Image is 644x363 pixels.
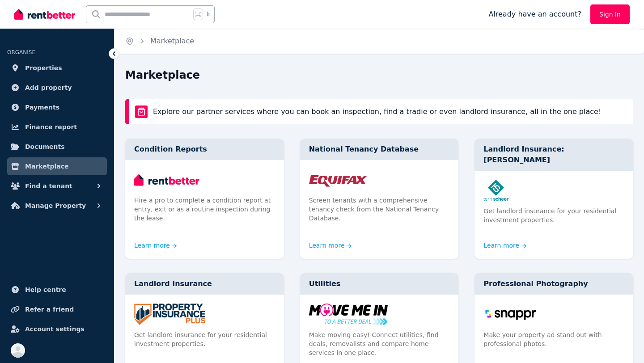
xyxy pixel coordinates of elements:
[7,59,107,77] a: Properties
[135,106,148,118] img: rentBetter Marketplace
[590,4,630,24] a: Sign In
[25,161,68,172] span: Marketplace
[25,63,62,73] span: Properties
[7,49,35,55] span: ORGANISE
[7,79,107,97] a: Add property
[134,330,275,348] p: Get landlord insurance for your residential investment properties.
[300,273,459,295] div: Utilities
[25,181,72,191] span: Find a tenant
[14,8,75,21] img: RentBetter
[25,82,72,93] span: Add property
[125,139,284,160] div: Condition Reports
[114,29,205,54] nav: Breadcrumb
[134,169,275,190] img: Condition Reports
[7,320,107,338] a: Account settings
[134,196,275,223] p: Hire a pro to complete a condition report at entry, exit or as a routine inspection during the le...
[153,106,601,117] p: Explore our partner services where you can book an inspection, find a tradie or even landlord ins...
[25,122,77,132] span: Finance report
[483,330,624,348] p: Make your property ad stand out with professional photos.
[309,169,450,190] img: National Tenancy Database
[475,139,633,171] div: Landlord Insurance: [PERSON_NAME]
[7,118,107,136] a: Finance report
[483,207,624,224] p: Get landlord insurance for your residential investment properties.
[488,9,581,20] span: Already have an account?
[483,180,624,201] img: Landlord Insurance: Terri Scheer
[7,300,107,318] a: Refer a friend
[25,324,85,334] span: Account settings
[125,68,200,82] h1: Marketplace
[475,273,633,295] div: Professional Photography
[483,304,624,325] img: Professional Photography
[25,304,74,315] span: Refer a friend
[7,197,107,215] button: Manage Property
[309,330,450,357] p: Make moving easy! Connect utilities, find deals, removalists and compare home services in one place.
[150,37,194,45] a: Marketplace
[7,281,107,299] a: Help centre
[207,11,210,18] span: k
[7,98,107,116] a: Payments
[309,196,450,223] p: Screen tenants with a comprehensive tenancy check from the National Tenancy Database.
[25,200,86,211] span: Manage Property
[134,304,275,325] img: Landlord Insurance
[483,241,526,250] a: Learn more
[300,139,459,160] div: National Tenancy Database
[7,177,107,195] button: Find a tenant
[309,241,352,250] a: Learn more
[7,157,107,175] a: Marketplace
[7,138,107,156] a: Documents
[25,284,66,295] span: Help centre
[134,241,177,250] a: Learn more
[25,102,59,113] span: Payments
[125,273,284,295] div: Landlord Insurance
[25,141,65,152] span: Documents
[309,304,450,325] img: Utilities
